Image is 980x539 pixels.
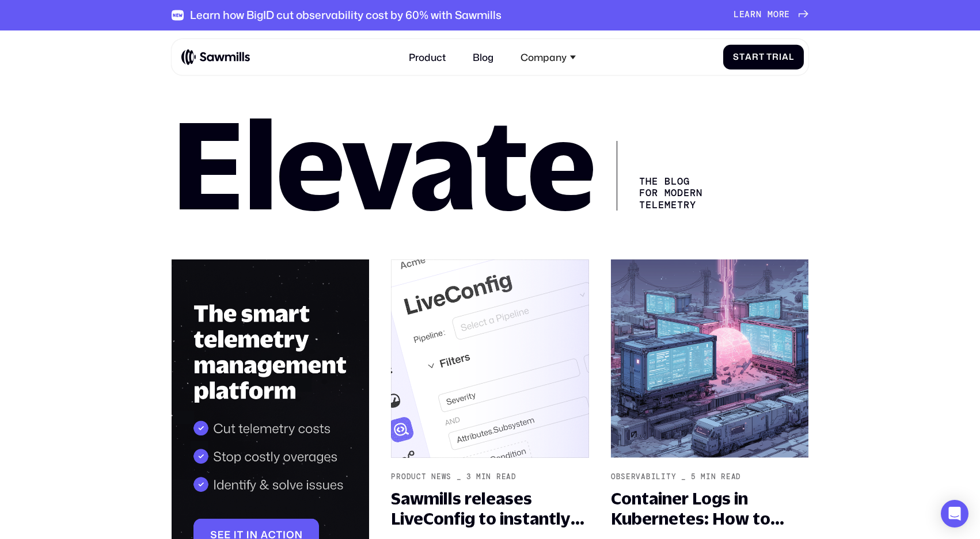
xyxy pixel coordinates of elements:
span: n [756,10,762,20]
span: i [779,52,782,62]
div: Container Logs in Kubernetes: How to View and Collect Them [611,488,808,529]
span: r [772,52,779,62]
a: Product [401,44,453,70]
span: t [739,52,745,62]
div: 3 [466,472,472,481]
div: 5 [691,472,696,481]
span: r [752,52,759,62]
span: o [773,10,779,20]
span: T [766,52,772,62]
div: min read [701,472,741,481]
div: Open Intercom Messenger [941,500,968,527]
a: Blog [465,44,501,70]
span: m [768,10,773,20]
span: l [789,52,794,62]
div: min read [476,472,516,481]
span: r [779,10,785,20]
span: t [759,52,765,62]
div: _ [681,472,686,481]
div: Learn how BigID cut observability cost by 60% with Sawmills [190,9,502,22]
div: The Blog for Modern telemetry [617,141,715,211]
div: Company [513,44,583,70]
span: e [784,10,790,20]
a: StartTrial [723,44,803,69]
span: e [739,10,745,20]
span: L [734,10,739,20]
div: Product News [391,472,451,481]
div: Sawmills releases LiveConfig to instantly configure your telemetry pipeline without deployment [391,488,588,529]
span: r [750,10,756,20]
div: Company [521,51,567,63]
span: a [745,52,752,62]
div: _ [457,472,462,481]
span: a [745,10,750,20]
a: Learnmore [734,10,808,20]
div: Observability [611,472,676,481]
span: S [733,52,739,62]
h1: Elevate [172,116,595,211]
span: a [782,52,789,62]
